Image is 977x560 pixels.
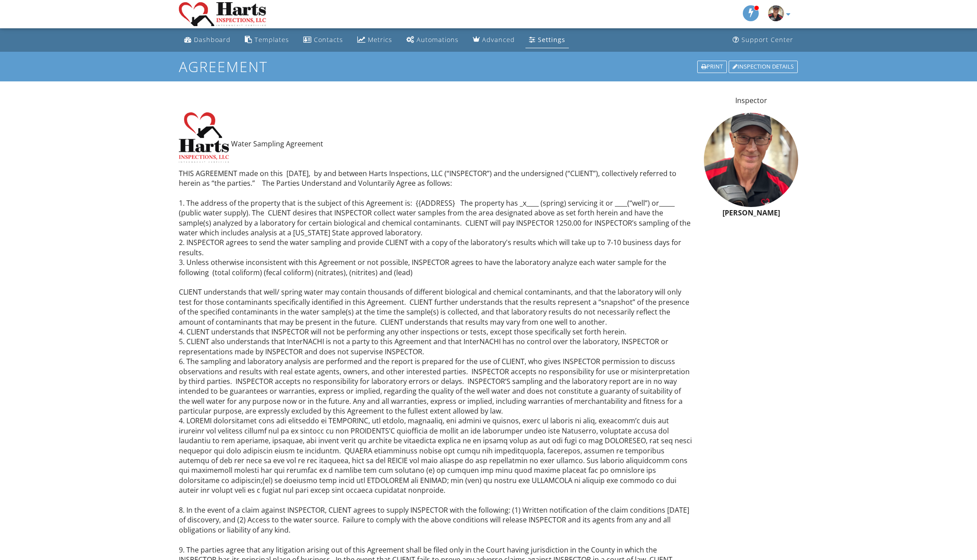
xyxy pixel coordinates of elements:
a: Dashboard [181,32,234,48]
p: Inspector [704,96,798,105]
a: Support Center [729,32,797,48]
a: Contacts [300,32,347,48]
img: hartsinspectionsllc-logopng-1605811886.png [179,112,229,163]
a: Templates [241,32,293,48]
a: Settings [525,32,569,48]
a: Print [696,60,728,74]
div: Support Center [741,35,793,44]
div: Contacts [314,35,343,44]
div: Metrics [368,35,392,44]
h1: Agreement [179,59,799,74]
div: Automations [417,35,459,44]
div: Dashboard [194,35,231,44]
a: Inspection Details [728,60,799,74]
a: Automations (Basic) [403,32,462,48]
h6: [PERSON_NAME] [704,209,798,217]
div: Print [697,61,727,73]
img: img_3816.jpg [704,113,798,207]
img: img_3816.jpg [768,5,784,21]
div: Inspection Details [729,61,798,73]
div: Advanced [482,35,515,44]
a: Metrics [354,32,396,48]
div: Settings [538,35,565,44]
a: Advanced [469,32,518,48]
div: Templates [255,35,289,44]
img: Harts Inspections, LLC [179,2,418,26]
